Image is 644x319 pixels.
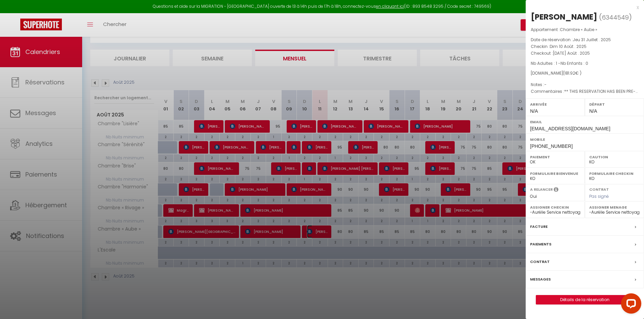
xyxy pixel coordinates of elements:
[531,50,639,57] p: Checkout :
[573,37,611,43] span: Jeu 31 Juillet . 2025
[530,108,538,114] span: N/A
[526,3,639,11] div: x
[530,170,580,177] label: Formulaire Bienvenue
[530,101,580,108] label: Arrivée
[530,187,553,192] label: A relancer
[599,12,632,22] span: ( )
[544,82,547,87] span: -
[530,241,551,248] label: Paiements
[531,26,639,33] p: Appartement :
[565,70,575,76] span: 181.92
[531,88,639,95] p: Commentaires :
[589,170,640,177] label: Formulaire Checkin
[531,70,639,77] div: [DOMAIN_NAME]
[589,187,609,191] label: Contrat
[530,136,640,143] label: Mobile
[536,295,634,304] button: Détails de la réservation
[589,154,640,160] label: Caution
[531,11,597,22] div: [PERSON_NAME]
[589,108,597,114] span: N/A
[550,44,587,49] span: Dim 10 Août . 2025
[530,223,548,230] label: Facture
[531,60,588,66] span: Nb Adultes : 1 -
[530,118,640,125] label: Email
[536,295,634,304] a: Détails de la réservation
[531,81,639,88] p: Notes :
[589,101,640,108] label: Départ
[563,70,581,76] span: ( € )
[530,276,551,283] label: Messages
[530,204,580,211] label: Assigner Checkin
[616,291,644,319] iframe: LiveChat chat widget
[560,60,588,66] span: Nb Enfants : 0
[554,187,558,194] i: Sélectionner OUI si vous souhaiter envoyer les séquences de messages post-checkout
[531,36,639,43] p: Date de réservation :
[530,126,610,131] span: [EMAIL_ADDRESS][DOMAIN_NAME]
[531,43,639,50] p: Checkin :
[530,258,550,265] label: Contrat
[589,193,609,199] span: Pas signé
[530,143,573,149] span: [PHONE_NUMBER]
[589,204,640,211] label: Assigner Menage
[553,50,590,56] span: [DATE] Août . 2025
[530,154,580,160] label: Paiement
[602,13,629,22] span: 6344549
[560,27,597,32] span: Chambre « Aube »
